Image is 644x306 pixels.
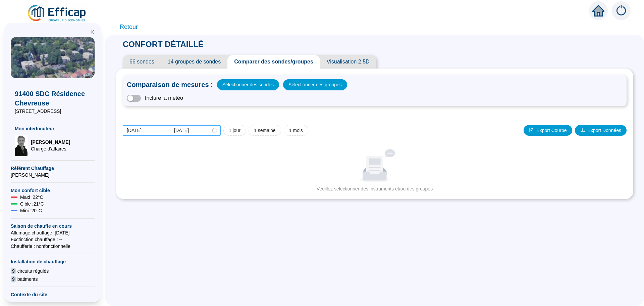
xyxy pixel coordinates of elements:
span: batiments [17,276,38,282]
span: 9 [11,268,16,274]
span: Allumage chauffage : [DATE] [11,229,95,236]
span: CONFORT DÉTAILLÉ [116,40,210,49]
img: efficap energie logo [27,4,88,23]
button: Export Données [575,125,627,136]
span: Chargé d'affaires [31,145,70,152]
span: home [592,5,604,17]
span: 1 mois [289,127,303,134]
span: Comparer des sondes/groupes [227,55,320,69]
span: Chaufferie : non fonctionnelle [11,243,95,250]
span: ← Retour [112,22,138,32]
span: Maxi : 22 °C [20,194,43,201]
button: Sélectionner des groupes [283,79,347,90]
span: Cible : 21 °C [20,201,44,207]
span: Export Données [588,127,621,134]
span: Contexte du site [11,291,95,298]
span: Sélectionner des groupes [288,80,342,89]
span: Sélectionner des sondes [222,80,274,89]
span: 91400 SDC Résidence Chevreuse [15,89,91,108]
div: Veuillez selectionner des instruments et/ou des groupes [125,185,624,192]
span: circuits régulés [17,268,49,274]
span: Comparaison de mesures : [127,80,213,89]
span: Mon confort cible [11,187,95,194]
button: Export Courbe [524,125,572,136]
button: 1 mois [284,125,308,136]
span: Référent Chauffage [11,165,95,172]
span: 1 jour [229,127,240,134]
span: swap-right [166,128,171,133]
input: Date de fin [174,127,211,134]
span: Mini : 20 °C [20,207,42,214]
input: Date de début [127,127,163,134]
span: 14 groupes de sondes [161,55,227,69]
span: 66 sondes [123,55,161,69]
span: Saison de chauffe en cours [11,223,95,229]
span: 1 semaine [254,127,276,134]
span: Visualisation 2.5D [320,55,376,69]
button: 1 jour [223,125,246,136]
img: Chargé d'affaires [15,135,28,156]
span: Inclure la météo [145,94,183,102]
span: download [580,128,585,132]
span: 9 [11,276,16,282]
span: [PERSON_NAME] [11,172,95,178]
span: [PERSON_NAME] [31,139,70,145]
span: file-image [529,128,534,132]
button: 1 semaine [249,125,281,136]
span: Installation de chauffage [11,258,95,265]
img: alerts [612,1,631,20]
span: [STREET_ADDRESS] [15,108,91,115]
span: double-left [90,30,95,34]
span: Mon interlocuteur [15,125,91,132]
span: Export Courbe [536,127,567,134]
button: Sélectionner des sondes [217,79,279,90]
span: to [166,128,171,133]
span: Exctinction chauffage : -- [11,236,95,243]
